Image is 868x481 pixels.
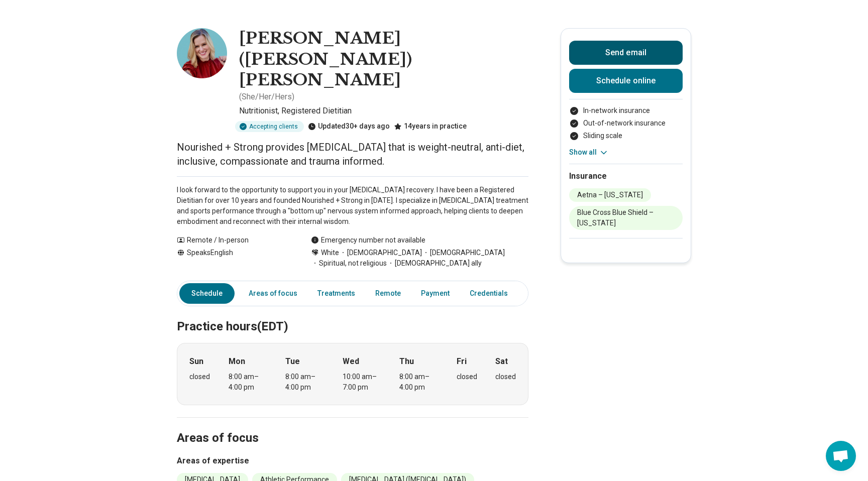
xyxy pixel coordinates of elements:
[394,121,467,132] div: 14 years in practice
[177,455,528,467] h3: Areas of expertise
[415,283,456,304] a: Payment
[177,343,528,405] div: When does the program meet?
[457,355,467,368] strong: Fri
[311,283,361,304] a: Treatments
[569,118,683,129] li: Out-of-network insurance
[495,372,516,382] div: closed
[369,283,407,304] a: Remote
[177,406,528,447] h2: Areas of focus
[339,248,422,258] span: [DEMOGRAPHIC_DATA]
[569,206,683,230] li: Blue Cross Blue Shield – [US_STATE]
[235,121,304,132] div: Accepting clients
[343,372,381,393] div: 10:00 am – 7:00 pm
[177,140,528,168] p: Nourished + Strong provides [MEDICAL_DATA] that is weight-neutral, anti-diet, inclusive, compassi...
[569,131,683,141] li: Sliding scale
[569,188,651,202] li: Aetna – [US_STATE]
[177,248,291,269] div: Speaks English
[239,28,528,91] h1: [PERSON_NAME] ([PERSON_NAME]) [PERSON_NAME]
[177,185,528,227] p: I look forward to the opportunity to support you in your [MEDICAL_DATA] recovery. I have been a R...
[177,294,528,335] h2: Practice hours (EDT)
[522,283,558,304] a: Other
[321,248,339,258] span: White
[308,121,390,132] div: Updated 30+ days ago
[311,258,387,269] span: Spiritual, not religious
[399,355,414,368] strong: Thu
[569,105,683,116] li: In-network insurance
[239,105,528,117] p: Nutritionist, Registered Dietitian
[569,105,683,141] ul: Payment options
[569,147,609,158] button: Show all
[229,355,245,368] strong: Mon
[311,235,425,246] div: Emergency number not available
[177,235,291,246] div: Remote / In-person
[569,170,683,182] h2: Insurance
[229,372,267,393] div: 8:00 am – 4:00 pm
[387,258,482,269] span: [DEMOGRAPHIC_DATA] ally
[189,355,203,368] strong: Sun
[285,355,300,368] strong: Tue
[464,283,514,304] a: Credentials
[285,372,324,393] div: 8:00 am – 4:00 pm
[422,248,505,258] span: [DEMOGRAPHIC_DATA]
[399,372,438,393] div: 8:00 am – 4:00 pm
[495,355,508,368] strong: Sat
[177,28,227,78] img: Megan Carber, Nutritionist
[243,283,303,304] a: Areas of focus
[179,283,235,304] a: Schedule
[569,41,683,65] button: Send email
[189,372,210,382] div: closed
[343,355,359,368] strong: Wed
[239,91,294,103] p: ( She/Her/Hers )
[569,69,683,93] a: Schedule online
[826,441,856,471] div: Open chat
[457,372,477,382] div: closed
